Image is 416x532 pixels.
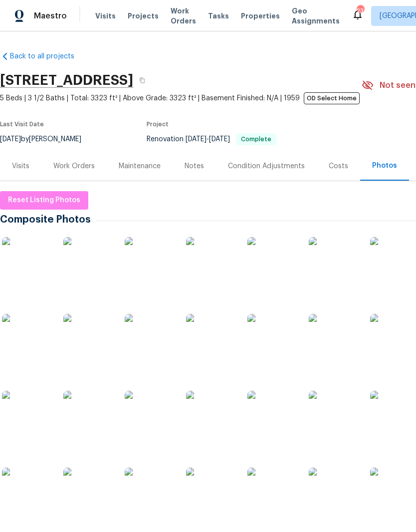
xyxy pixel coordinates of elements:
span: Complete [237,136,275,142]
div: 23 [357,6,364,16]
button: Copy Address [133,71,151,89]
span: - [186,136,230,143]
span: Projects [128,11,159,21]
div: Photos [372,161,397,171]
span: OD Select Home [304,92,360,104]
div: Work Orders [53,161,95,171]
span: Properties [241,11,280,21]
span: Renovation [147,136,276,143]
div: Costs [329,161,348,171]
div: Visits [12,161,29,171]
span: Visits [95,11,116,21]
span: Maestro [34,11,67,21]
span: [DATE] [209,136,230,143]
span: Geo Assignments [292,6,340,26]
span: Project [147,121,169,127]
div: Condition Adjustments [228,161,305,171]
div: Notes [185,161,204,171]
span: Reset Listing Photos [8,194,80,207]
span: Tasks [208,12,229,19]
div: Maintenance [119,161,161,171]
span: Work Orders [171,6,196,26]
span: [DATE] [186,136,207,143]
